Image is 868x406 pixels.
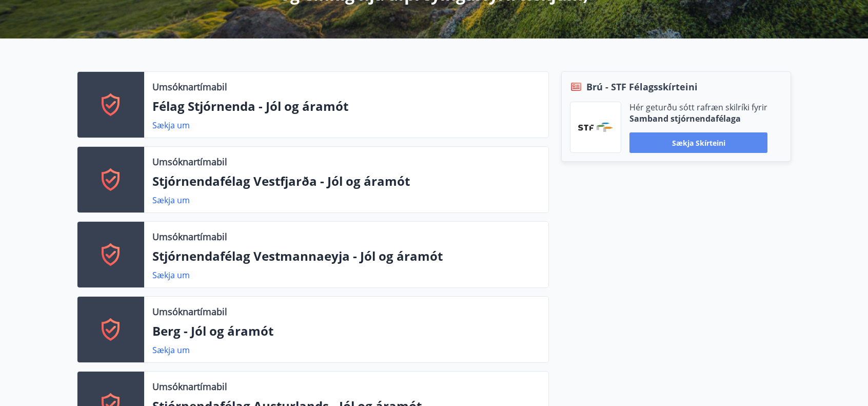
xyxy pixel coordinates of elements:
[152,155,227,168] p: Umsóknartímabil
[152,344,190,356] a: Sækja um
[152,195,190,206] a: Sækja um
[152,305,227,318] p: Umsóknartímabil
[152,80,227,93] p: Umsóknartímabil
[629,113,767,124] p: Samband stjórnendafélaga
[629,102,767,113] p: Hér geturðu sótt rafræn skilríki fyrir
[152,98,540,115] p: Félag Stjórnenda - Jól og áramót
[152,172,540,190] p: Stjórnendafélag Vestfjarða - Jól og áramót
[152,230,227,243] p: Umsóknartímabil
[586,80,698,93] span: Brú - STF Félagsskírteini
[629,132,767,153] button: Sækja skírteini
[152,380,227,393] p: Umsóknartímabil
[152,269,190,281] a: Sækja um
[152,247,540,265] p: Stjórnendafélag Vestmannaeyja - Jól og áramót
[578,123,613,132] img: vjCaq2fThgY3EUYqSgpjEiBg6WP39ov69hlhuPVN.png
[152,120,190,131] a: Sækja um
[152,322,540,340] p: Berg - Jól og áramót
